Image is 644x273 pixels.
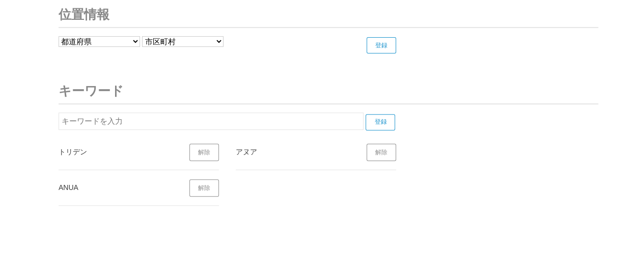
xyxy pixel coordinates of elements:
[59,78,598,104] h3: キーワード
[59,113,363,130] input: キーワードを入力
[366,114,395,130] input: 登録
[367,37,396,53] input: 登録
[59,181,173,194] div: ANUA
[236,145,350,158] div: アヌア
[59,145,173,158] div: トリデン
[59,2,598,28] h3: 位置情報
[189,144,219,161] a: 解除
[189,179,219,197] a: 解除
[367,144,396,161] a: 解除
